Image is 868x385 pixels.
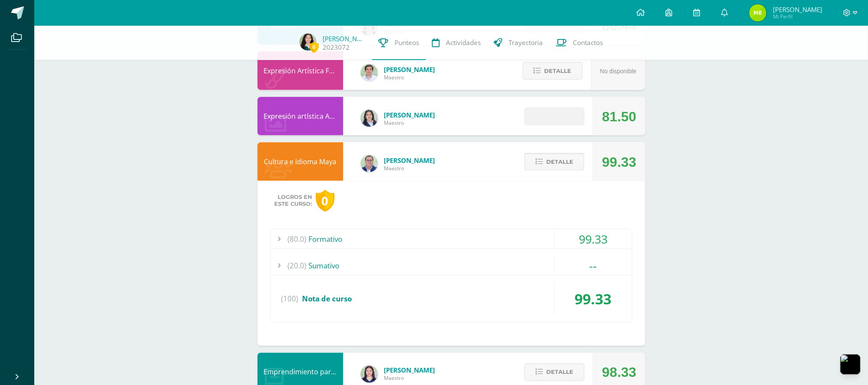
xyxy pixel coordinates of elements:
[288,256,307,275] span: (20.0)
[275,194,312,208] span: Logros en este curso:
[523,62,583,80] button: Detalle
[323,43,350,52] a: 2023072
[555,229,632,249] div: 99.33
[602,97,636,136] div: 81.50
[546,108,573,124] span: Detalle
[524,108,584,125] button: Detalle
[545,63,572,79] span: Detalle
[395,38,419,47] span: Punteos
[555,256,632,275] div: --
[509,38,543,47] span: Trayectoria
[361,155,378,172] img: c1c1b07ef08c5b34f56a5eb7b3c08b85.png
[384,74,435,81] span: Maestro
[573,38,603,47] span: Contactos
[288,229,307,249] span: (80.0)
[257,142,343,181] div: Cultura e Idioma Maya
[546,364,573,380] span: Detalle
[257,97,343,135] div: Expresión artística ARTES PLÁSTICAS
[602,143,636,181] div: 99.33
[384,111,435,119] span: [PERSON_NAME]
[555,283,632,315] div: 99.33
[361,366,378,383] img: a452c7054714546f759a1a740f2e8572.png
[550,26,610,60] a: Contactos
[773,5,822,14] span: [PERSON_NAME]
[749,4,766,21] img: cc8173afdae23698f602c22063f262d2.png
[372,26,426,60] a: Punteos
[316,190,335,212] div: 0
[281,283,299,315] span: (100)
[271,256,632,275] div: Sumativo
[546,154,573,170] span: Detalle
[600,68,637,75] span: No disponible
[446,38,481,47] span: Actividades
[299,33,317,51] img: 05fc99470b6b8232ca6bd7819607359e.png
[271,229,632,249] div: Formativo
[488,26,550,60] a: Trayectoria
[384,375,435,382] span: Maestro
[361,64,378,81] img: 8e3dba6cfc057293c5db5c78f6d0205d.png
[384,119,435,126] span: Maestro
[384,65,435,74] span: [PERSON_NAME]
[384,165,435,172] span: Maestro
[384,366,435,375] span: [PERSON_NAME]
[361,110,378,127] img: 4a4aaf78db504b0aa81c9e1154a6f8e5.png
[323,34,366,43] a: [PERSON_NAME]
[426,26,488,60] a: Actividades
[524,153,584,171] button: Detalle
[524,364,584,381] button: Detalle
[257,51,343,90] div: Expresión Artística FORMACIÓN MUSICAL
[773,13,822,20] span: Mi Perfil
[309,42,319,52] span: 0
[384,156,435,165] span: [PERSON_NAME]
[302,294,352,304] span: Nota de curso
